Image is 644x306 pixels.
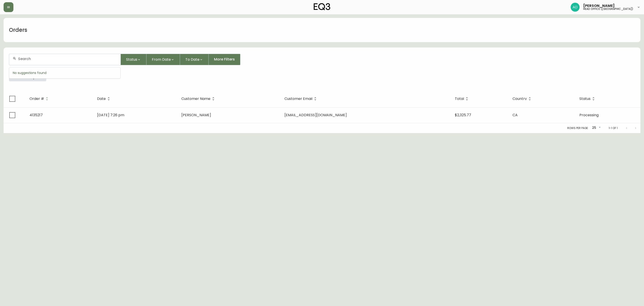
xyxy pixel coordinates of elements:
[609,126,618,130] p: 1-1 of 1
[214,57,235,62] span: More Filters
[583,8,633,10] h5: head office ([GEOGRAPHIC_DATA])
[121,54,146,65] button: Status
[30,97,50,101] span: Order #
[284,112,347,118] span: [EMAIL_ADDRESS][DOMAIN_NAME]
[209,54,240,65] button: More Filters
[180,54,209,65] button: To Date
[579,97,596,101] span: Status
[181,112,211,118] span: [PERSON_NAME]
[126,57,137,62] span: Status
[181,97,210,100] span: Customer Name
[185,57,199,62] span: To Date
[314,3,330,10] img: logo
[579,112,599,118] span: Processing
[97,97,112,101] span: Date
[18,57,117,61] input: Search
[571,3,580,12] img: d8effa94dd6239b168051e3e8076aa0c
[9,67,120,78] div: No suggestions found
[97,112,124,118] span: [DATE] 7:26 pm
[455,97,470,101] span: Total
[513,112,518,118] span: CA
[9,26,27,34] h1: Orders
[590,124,602,132] div: 25
[152,57,171,62] span: From Date
[455,112,471,118] span: $2,325.77
[567,126,589,130] p: Rows per page:
[30,112,43,118] span: 4135217
[97,97,106,100] span: Date
[513,97,533,101] span: Country
[30,97,44,100] span: Order #
[455,97,464,100] span: Total
[284,97,312,100] span: Customer Email
[513,97,527,100] span: Country
[181,97,216,101] span: Customer Name
[284,97,318,101] span: Customer Email
[583,4,615,8] span: [PERSON_NAME]
[579,97,591,100] span: Status
[146,54,180,65] button: From Date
